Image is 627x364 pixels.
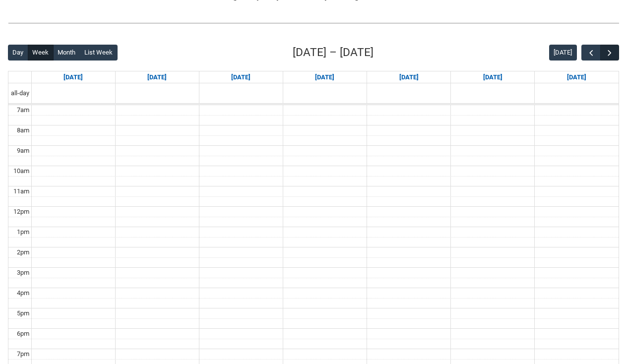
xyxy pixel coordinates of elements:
button: [DATE] [549,45,577,61]
div: 2pm [15,247,31,257]
div: 4pm [15,288,31,298]
div: 5pm [15,308,31,318]
button: Next Week [600,45,619,61]
a: Go to August 30, 2025 [565,71,588,83]
div: 7am [15,105,31,115]
a: Go to August 25, 2025 [145,71,169,83]
a: Go to August 29, 2025 [481,71,504,83]
div: 12pm [11,207,31,217]
div: 11am [11,186,31,196]
div: 8am [15,125,31,135]
a: Go to August 26, 2025 [229,71,252,83]
div: 6pm [15,329,31,339]
div: 10am [11,166,31,176]
div: 1pm [15,227,31,237]
a: Go to August 24, 2025 [62,71,85,83]
div: 7pm [15,349,31,359]
button: Week [28,45,54,61]
div: 9am [15,146,31,156]
a: Go to August 28, 2025 [397,71,421,83]
span: all-day [9,88,31,98]
div: 3pm [15,268,31,278]
img: REDU_GREY_LINE [8,18,619,28]
h2: [DATE] – [DATE] [293,44,374,61]
button: Previous Week [581,45,600,61]
a: Go to August 27, 2025 [313,71,336,83]
button: Month [53,45,80,61]
button: List Week [80,45,118,61]
button: Day [8,45,28,61]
